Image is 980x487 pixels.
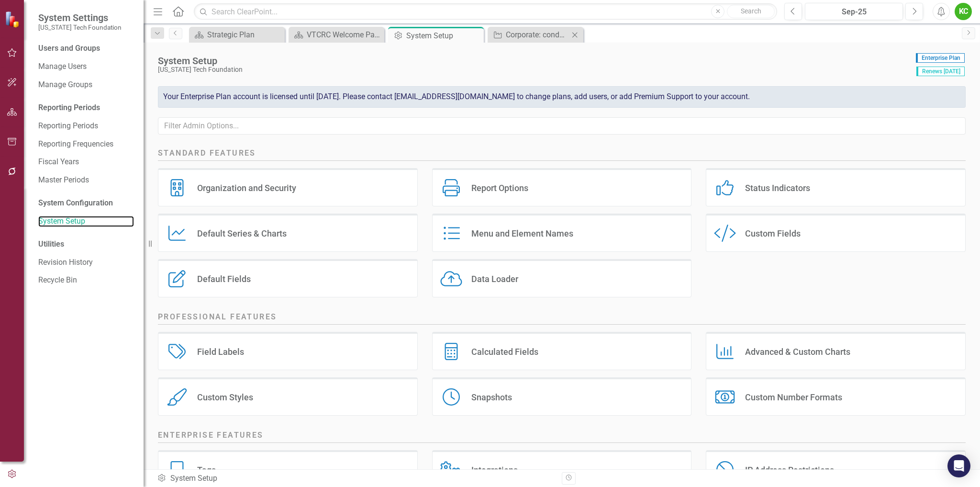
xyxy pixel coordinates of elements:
div: Strategic Plan [207,29,282,41]
a: Reporting Periods [38,121,134,132]
a: System Setup [38,216,134,227]
div: Users and Groups [38,43,134,54]
div: IP Address Restrictions [745,464,834,476]
div: System Setup [406,30,481,42]
div: Utilities [38,239,134,250]
div: Integrations [471,464,518,476]
div: Custom Styles [197,392,253,403]
h2: Standard Features [158,148,966,161]
div: Organization and Security [197,182,296,193]
div: Default Series & Charts [197,228,287,239]
div: [US_STATE] Tech Foundation [158,66,911,73]
input: Search ClearPoint... [194,3,777,20]
a: Revision History [38,257,134,268]
h2: Enterprise Features [158,430,966,443]
button: Sep-25 [805,3,903,20]
div: Custom Number Formats [745,392,842,403]
a: VTCRC Welcome Page [291,29,382,41]
div: Reporting Periods [38,102,134,113]
a: Master Periods [38,175,134,186]
div: Menu and Element Names [471,228,573,239]
div: Snapshots [471,392,512,403]
a: Corporate: conduct a brand audit and select an agency for rebranding efforts [490,29,569,41]
span: Renews [DATE] [916,67,965,76]
button: KC [955,3,972,20]
span: Search [741,7,761,15]
a: Manage Users [38,61,134,72]
div: System Configuration [38,198,134,209]
div: Status Indicators [745,182,810,193]
h2: Professional Features [158,312,966,325]
button: Search [727,5,775,18]
div: System Setup [158,56,911,66]
div: Report Options [471,182,528,193]
a: Manage Groups [38,79,134,91]
div: Custom Fields [745,228,801,239]
input: Filter Admin Options... [158,117,966,135]
span: Enterprise Plan [916,53,965,63]
div: System Setup [157,473,555,484]
div: Field Labels [197,346,244,357]
div: Advanced & Custom Charts [745,346,850,357]
small: [US_STATE] Tech Foundation [38,23,122,31]
div: VTCRC Welcome Page [307,29,382,41]
a: Reporting Frequencies [38,139,134,150]
span: System Settings [38,12,122,23]
div: Default Fields [197,273,251,284]
div: Sep-25 [808,6,900,18]
div: Tags [197,464,216,476]
a: Strategic Plan [191,29,282,41]
div: Open Intercom Messenger [947,454,970,477]
a: Recycle Bin [38,275,134,286]
div: Your Enterprise Plan account is licensed until [DATE]. Please contact [EMAIL_ADDRESS][DOMAIN_NAME... [158,86,966,108]
div: Data Loader [471,273,518,284]
div: Calculated Fields [471,346,538,357]
img: ClearPoint Strategy [5,11,22,27]
div: Corporate: conduct a brand audit and select an agency for rebranding efforts [506,29,569,41]
a: Fiscal Years [38,157,134,168]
